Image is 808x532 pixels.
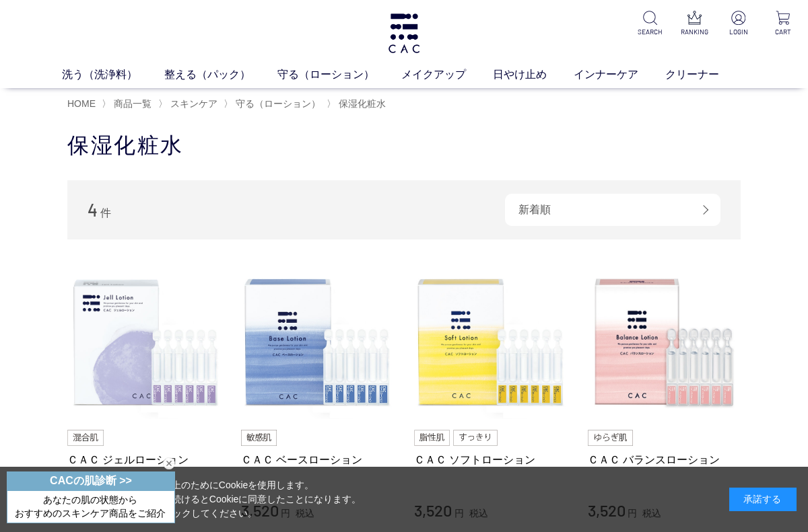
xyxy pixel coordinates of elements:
span: 保湿化粧水 [339,98,386,109]
img: ＣＡＣ バランスローション [588,266,741,420]
img: ＣＡＣ ジェルローション [67,266,221,420]
a: RANKING [680,11,708,37]
div: 承諾する [729,488,797,511]
a: メイクアップ [401,67,493,83]
a: ＣＡＣ バランスローション [588,453,741,467]
a: 整える（パック） [164,67,277,83]
a: スキンケア [168,98,217,109]
span: 商品一覧 [114,98,151,109]
a: LOGIN [725,11,753,37]
a: ＣＡＣ ジェルローション [67,453,221,467]
img: logo [386,13,422,53]
img: ＣＡＣ ソフトローション [414,266,568,420]
span: スキンケア [170,98,217,109]
span: 守る（ローション） [236,98,321,109]
a: インナーケア [574,67,665,83]
span: 4 [88,199,98,220]
a: 守る（ローション） [277,67,401,83]
p: RANKING [680,27,708,37]
img: 敏感肌 [241,430,277,446]
span: 件 [100,207,111,219]
a: 守る（ローション） [233,98,321,109]
li: 〉 [102,98,155,110]
img: 混合肌 [67,430,104,446]
p: SEARCH [636,27,664,37]
a: 日やけ止め [493,67,574,83]
p: CART [769,27,797,37]
h1: 保湿化粧水 [67,131,741,160]
a: クリーナー [665,67,746,83]
img: すっきり [453,430,498,446]
a: CART [769,11,797,37]
li: 〉 [327,98,389,110]
img: ＣＡＣ ベースローション [241,266,395,420]
div: 新着順 [505,194,720,226]
img: 脂性肌 [414,430,450,446]
a: ＣＡＣ ソフトローション [414,453,568,467]
li: 〉 [224,98,324,110]
div: 当サイトでは、お客様へのサービス向上のためにCookieを使用します。 「承諾する」をクリックするか閲覧を続けるとCookieに同意したことになります。 詳細はこちらの をクリックしてください。 [11,478,362,521]
a: ＣＡＣ ベースローション [241,453,395,467]
a: 商品一覧 [111,98,151,109]
li: 〉 [158,98,221,110]
a: 保湿化粧水 [336,98,386,109]
a: HOME [67,98,96,109]
a: 洗う（洗浄料） [62,67,164,83]
p: LOGIN [725,27,753,37]
img: ゆらぎ肌 [588,430,634,446]
a: SEARCH [636,11,664,37]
